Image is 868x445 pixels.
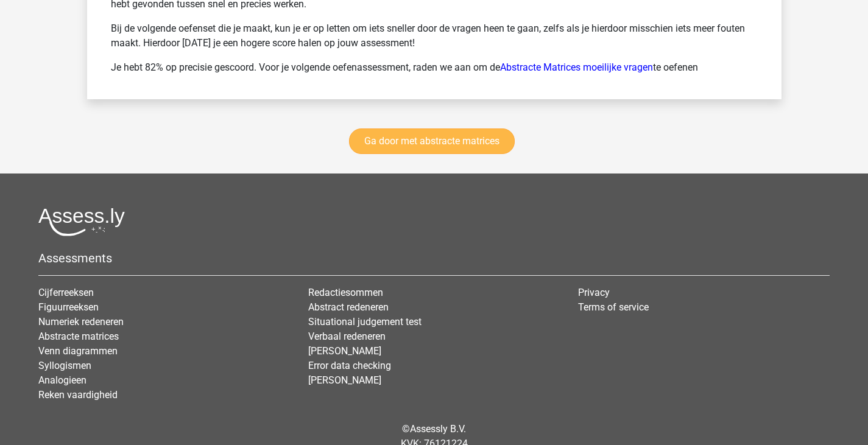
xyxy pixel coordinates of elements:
p: Je hebt 82% op precisie gescoord. Voor je volgende oefenassessment, raden we aan om de te oefenen [111,60,758,75]
a: Figuurreeksen [38,301,99,313]
a: Venn diagrammen [38,345,118,357]
a: [PERSON_NAME] [308,345,381,357]
a: Redactiesommen [308,287,383,298]
a: Assessly B.V. [410,423,466,435]
a: Situational judgement test [308,316,422,328]
a: [PERSON_NAME] [308,374,381,386]
a: Error data checking [308,360,391,371]
a: Abstracte Matrices moeilijke vragen [500,61,653,73]
a: Analogieen [38,374,86,386]
a: Verbaal redeneren [308,331,386,342]
a: Syllogismen [38,360,91,371]
p: Bij de volgende oefenset die je maakt, kun je er op letten om iets sneller door de vragen heen te... [111,21,758,51]
a: Reken vaardigheid [38,389,118,401]
img: Assessly logo [38,208,125,236]
h5: Assessments [38,251,830,265]
a: Terms of service [578,301,649,313]
a: Cijferreeksen [38,287,94,298]
a: Numeriek redeneren [38,316,124,328]
a: Abstract redeneren [308,301,389,313]
a: Ga door met abstracte matrices [349,128,515,154]
a: Privacy [578,287,610,298]
a: Abstracte matrices [38,331,119,342]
